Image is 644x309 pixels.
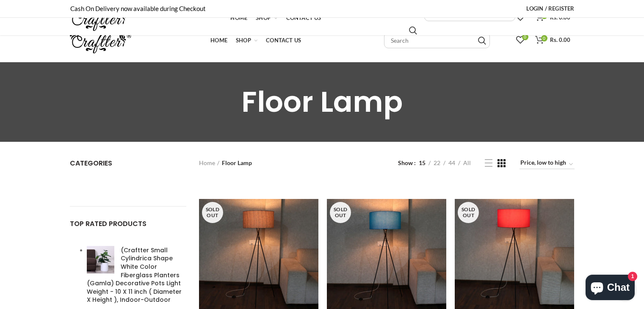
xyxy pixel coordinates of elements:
[230,14,247,21] span: Home
[256,14,271,21] span: Shop
[70,158,112,168] span: Categories
[550,36,570,43] span: Rs. 0.00
[526,5,574,12] span: Login / Register
[531,32,575,49] a: 0 Rs. 0.00
[262,32,305,49] a: Contact Us
[222,159,252,166] span: Floor Lamp
[522,34,528,40] span: 0
[266,37,301,44] span: Contact Us
[478,36,486,45] input: Search
[416,159,428,167] a: 15
[87,246,187,304] a: (Craftter Small Cylindrica Shape White Color Fiberglass Planters (Gamla) Decorative Pots Light We...
[445,159,458,167] a: 44
[236,37,251,44] span: Shop
[232,32,262,49] a: Shop
[541,35,547,41] span: 0
[206,32,232,49] a: Home
[70,219,146,229] span: TOP RATED PRODUCTS
[419,159,426,166] span: 15
[458,202,479,223] span: Sold Out
[512,32,529,49] a: 0
[434,159,440,166] span: 22
[409,26,417,35] input: Search
[330,202,351,223] span: Sold Out
[448,159,455,166] span: 44
[583,275,637,302] inbox-online-store-chat: Shopify online store chat
[199,159,219,167] a: Home
[241,82,403,122] span: Floor Lamp
[286,14,321,21] span: Contact Us
[460,159,474,167] a: All
[398,159,416,167] span: Show
[252,9,282,26] a: Shop
[463,159,471,166] span: All
[202,202,223,223] span: Sold Out
[431,159,443,167] a: 22
[87,246,182,304] span: (Craftter Small Cylindrica Shape White Color Fiberglass Planters (Gamla) Decorative Pots Light We...
[70,27,131,53] img: craftter.com
[210,37,227,44] span: Home
[384,33,490,48] input: Search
